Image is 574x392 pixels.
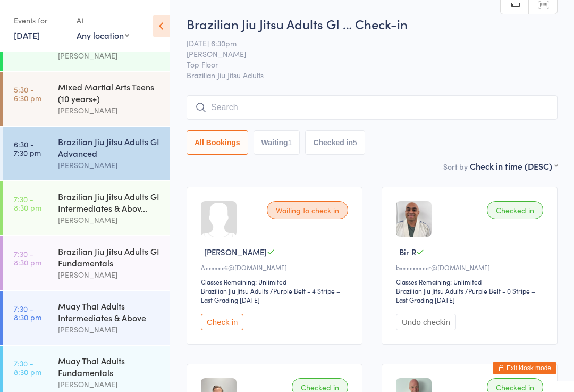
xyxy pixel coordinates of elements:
[77,12,129,29] div: At
[187,59,541,70] span: Top Floor
[187,95,558,120] input: Search
[353,138,357,147] div: 5
[77,29,129,41] div: Any location
[187,38,541,48] span: [DATE] 6:30pm
[399,246,416,257] span: Bir R
[14,140,41,157] time: 6:30 - 7:30 pm
[3,291,170,345] a: 7:30 -8:30 pmMuay Thai Adults Intermediates & Above[PERSON_NAME]
[204,246,267,257] span: [PERSON_NAME]
[58,190,161,214] div: Brazilian Jiu Jitsu Adults GI Intermediates & Abov...
[187,15,558,32] h2: Brazilian Jiu Jitsu Adults GI … Check-in
[58,159,161,171] div: [PERSON_NAME]
[58,214,161,226] div: [PERSON_NAME]
[201,286,268,295] div: Brazilian Jiu Jitsu Adults
[14,359,41,376] time: 7:30 - 8:30 pm
[58,323,161,336] div: [PERSON_NAME]
[3,236,170,290] a: 7:30 -8:30 pmBrazilian Jiu Jitsu Adults GI Fundamentals[PERSON_NAME]
[58,245,161,269] div: Brazilian Jiu Jitsu Adults GI Fundamentals
[58,49,161,62] div: [PERSON_NAME]
[396,277,546,286] div: Classes Remaining: Unlimited
[187,48,541,59] span: [PERSON_NAME]
[58,378,161,390] div: [PERSON_NAME]
[443,161,468,172] label: Sort by
[470,160,558,172] div: Check in time (DESC)
[58,104,161,116] div: [PERSON_NAME]
[14,304,41,321] time: 7:30 - 8:30 pm
[14,249,41,266] time: 7:30 - 8:30 pm
[396,263,546,272] div: b•••••••••r@[DOMAIN_NAME]
[201,314,243,330] button: Check in
[58,136,161,159] div: Brazilian Jiu Jitsu Adults GI Advanced
[487,201,543,219] div: Checked in
[396,286,463,295] div: Brazilian Jiu Jitsu Adults
[201,263,351,272] div: A••••••6@[DOMAIN_NAME]
[305,130,365,155] button: Checked in5
[187,130,248,155] button: All Bookings
[187,70,558,80] span: Brazilian Jiu Jitsu Adults
[58,300,161,323] div: Muay Thai Adults Intermediates & Above
[58,81,161,104] div: Mixed Martial Arts Teens (10 years+)
[396,201,432,237] img: image1739778317.png
[396,314,456,330] button: Undo checkin
[267,201,348,219] div: Waiting to check in
[254,130,300,155] button: Waiting1
[14,29,40,41] a: [DATE]
[3,72,170,126] a: 5:30 -6:30 pmMixed Martial Arts Teens (10 years+)[PERSON_NAME]
[14,195,41,212] time: 7:30 - 8:30 pm
[201,277,351,286] div: Classes Remaining: Unlimited
[288,138,292,147] div: 1
[3,127,170,180] a: 6:30 -7:30 pmBrazilian Jiu Jitsu Adults GI Advanced[PERSON_NAME]
[14,85,41,102] time: 5:30 - 6:30 pm
[493,362,556,374] button: Exit kiosk mode
[58,269,161,281] div: [PERSON_NAME]
[14,12,66,29] div: Events for
[58,355,161,378] div: Muay Thai Adults Fundamentals
[3,181,170,235] a: 7:30 -8:30 pmBrazilian Jiu Jitsu Adults GI Intermediates & Abov...[PERSON_NAME]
